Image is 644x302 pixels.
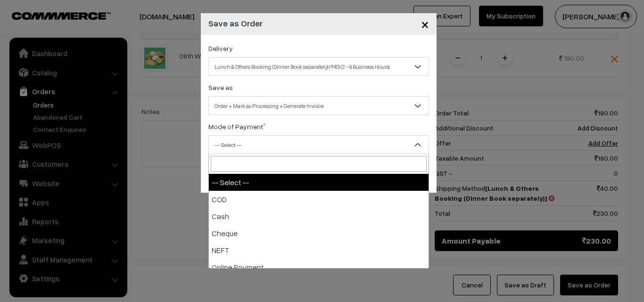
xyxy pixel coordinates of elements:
span: Order + Mark as Processing + Generate Invoice [208,96,429,115]
label: Save as [208,82,233,92]
li: COD [209,191,429,208]
span: × [421,15,429,33]
span: Lunch & Others Booking (Dinner Book separately) (₹40) (2 - 8 Business Hours) [208,57,429,76]
li: -- Select -- [209,174,429,191]
span: -- Select -- [209,137,429,153]
span: -- Select -- [208,135,429,154]
li: Cash [209,208,429,225]
li: Cheque [209,225,429,242]
span: Order + Mark as Processing + Generate Invoice [209,98,429,114]
label: Mode of Payment [208,122,265,131]
li: Online Payment [209,259,429,276]
li: NEFT [209,242,429,259]
h4: Save as Order [208,17,263,30]
button: Close [413,9,437,39]
span: Lunch & Others Booking (Dinner Book separately) (₹40) (2 - 8 Business Hours) [209,58,429,75]
label: Delivery [208,43,233,53]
